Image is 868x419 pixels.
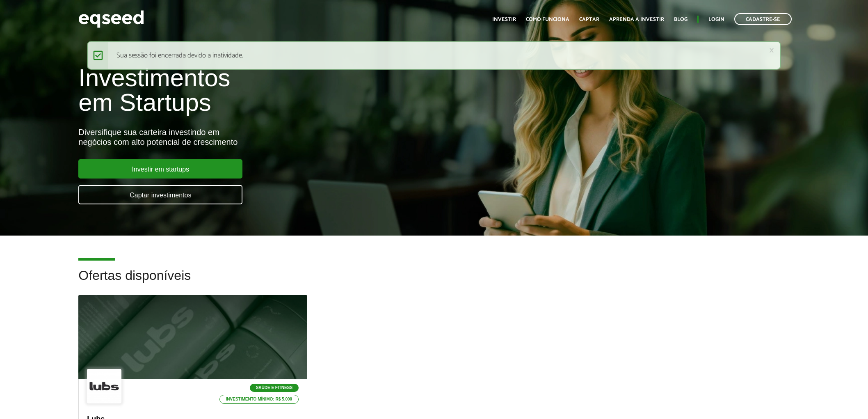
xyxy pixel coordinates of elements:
[492,17,516,22] a: Investir
[674,17,688,22] a: Blog
[87,41,781,70] div: Sua sessão foi encerrada devido a inatividade.
[769,46,774,55] a: ×
[219,395,299,404] p: Investimento mínimo: R$ 5.000
[78,8,144,30] img: EqSeed
[250,384,299,392] p: Saúde e Fitness
[609,17,664,22] a: Aprenda a investir
[526,17,569,22] a: Como funciona
[78,66,500,115] h1: Investimentos em Startups
[78,159,242,179] a: Investir em startups
[78,268,789,295] h2: Ofertas disponíveis
[734,13,792,25] a: Cadastre-se
[78,127,500,147] div: Diversifique sua carteira investindo em negócios com alto potencial de crescimento
[579,17,599,22] a: Captar
[78,185,242,204] a: Captar investimentos
[708,17,724,22] a: Login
